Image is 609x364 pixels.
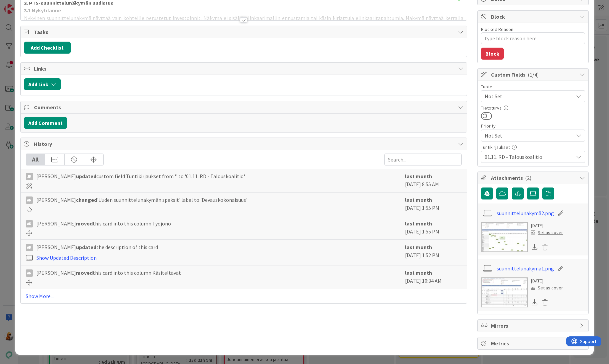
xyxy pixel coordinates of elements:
span: Links [34,65,455,73]
a: Show More... [26,292,462,300]
span: Custom Fields [491,71,576,79]
span: Support [14,1,30,9]
div: Download [531,298,538,307]
b: moved [76,269,93,276]
div: [DATE] [531,277,563,284]
b: updated [76,244,96,250]
div: [DATE] [531,222,563,229]
span: [PERSON_NAME] 'Uuden suunnittelunäkymän speksit' label to 'Devauskokonaisuus' [36,196,247,204]
span: ( 1/4 ) [528,71,539,78]
b: last month [405,269,432,276]
button: Add Link [24,78,61,90]
span: Attachments [491,174,576,182]
a: suunnittelunäkymä2.png [497,209,554,217]
span: Not Set [485,92,570,101]
div: AR [26,244,33,251]
span: Tasks [34,28,455,36]
button: Add Comment [24,117,67,129]
div: Tuote [481,84,585,89]
div: Set as cover [531,229,563,236]
div: [DATE] 1:52 PM [405,243,462,262]
div: [DATE] 1:55 PM [405,219,462,236]
span: History [34,140,455,148]
span: Comments [34,103,455,111]
b: changed [76,196,97,203]
div: Download [531,243,538,251]
span: Mirrors [491,322,576,330]
span: 01.11. RD - Talouskoalitio [485,152,570,162]
input: Search... [384,154,462,166]
div: Set as cover [531,284,563,291]
div: [DATE] 1:55 PM [405,196,462,212]
span: [PERSON_NAME] the description of this card [36,243,158,251]
span: Metrics [491,339,576,347]
div: AR [26,220,33,227]
b: moved [76,220,93,227]
b: last month [405,196,432,203]
span: ( 2 ) [525,175,531,181]
b: last month [405,244,432,250]
a: Show Updated Description [36,254,97,261]
span: Not Set [485,131,570,140]
div: Priority [481,124,585,128]
span: Block [491,13,576,21]
span: [PERSON_NAME] this card into this column Työjono [36,219,171,227]
div: Tuntikirjaukset [481,145,585,150]
a: suunnittelunäkymä1.png [497,264,554,272]
div: [DATE] 10:34 AM [405,269,462,285]
div: Tietoturva [481,106,585,110]
div: AR [26,269,33,277]
button: Add Checklist [24,42,71,54]
div: [DATE] 8:55 AM [405,172,462,189]
div: AR [26,196,33,204]
span: [PERSON_NAME] this card into this column Käsiteltävät [36,269,181,277]
div: JK [26,173,33,180]
div: All [26,154,45,165]
b: last month [405,173,432,180]
button: Block [481,48,504,60]
span: [PERSON_NAME] custom field Tuntikirjaukset from '' to '01.11. RD - Talouskoalitio' [36,172,245,180]
b: last month [405,220,432,227]
label: Blocked Reason [481,26,513,32]
b: updated [76,173,96,180]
